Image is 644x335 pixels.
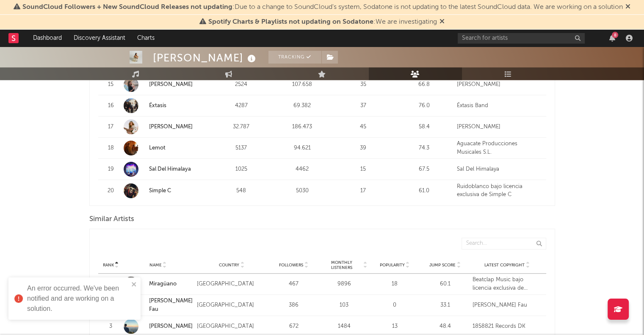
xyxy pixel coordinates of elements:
div: 103 [321,301,367,310]
div: 48.4 [422,322,468,331]
div: [PERSON_NAME] [457,123,542,131]
a: [PERSON_NAME] Fau [149,298,193,312]
a: Lemot [149,145,166,151]
div: 35 [335,80,392,89]
div: 1484 [321,322,367,331]
div: 13 [371,322,417,331]
span: Country [219,263,239,268]
div: 186.473 [274,123,331,131]
div: Ruidoblanco bajo licencia exclusiva de Simple C [457,183,542,199]
a: Miragüano [124,277,193,291]
input: Search... [462,238,546,249]
div: 33.1 [422,301,468,310]
a: [PERSON_NAME] [124,77,209,92]
div: An error occurred. We've been notified and are working on a solution. [27,283,129,314]
span: : We are investigating [208,19,437,25]
div: 467 [271,280,317,288]
div: 60.1 [422,280,468,288]
div: 76.0 [396,102,453,110]
span: Monthly Listeners [321,260,362,270]
div: [GEOGRAPHIC_DATA] [197,301,266,310]
a: Sal Del Himalaya [124,162,209,177]
div: 386 [271,301,317,310]
button: 8 [609,35,615,42]
div: 39 [335,144,392,152]
div: 5137 [213,144,270,152]
a: Discovery Assistant [68,30,131,47]
div: 17 [335,187,392,195]
a: Simple C [124,183,209,198]
span: Followers [279,263,303,268]
div: Éxtasis Band [457,102,542,110]
div: 107.658 [274,80,331,89]
span: Dismiss [625,4,630,11]
div: 66.8 [396,80,453,89]
span: Jump Score [429,263,456,268]
div: 18 [102,144,119,152]
div: 69.382 [274,102,331,110]
div: 8 [612,32,618,38]
a: Charts [131,30,160,47]
div: Aguacate Producciones Musicales S.L. [457,140,542,156]
div: 672 [271,322,317,331]
div: Beatclap Music bajo licencia exclusiva de Miragüano [473,276,542,292]
div: 1858821 Records DK [473,322,542,331]
div: 15 [335,165,392,174]
div: 58.4 [396,123,453,131]
div: 61.0 [396,187,453,195]
div: 548 [213,187,270,195]
div: [PERSON_NAME] [457,80,542,89]
span: Similar Artists [89,214,134,224]
a: Sal Del Himalaya [149,166,191,172]
a: [PERSON_NAME] [149,82,193,87]
span: Latest Copyright [484,263,525,268]
div: 18 [371,280,417,288]
div: 0 [371,301,417,310]
div: 16 [102,102,119,110]
div: 15 [102,80,119,89]
div: [PERSON_NAME] Fau [473,301,542,310]
span: Name [149,263,162,268]
div: [GEOGRAPHIC_DATA] [197,280,266,288]
div: 5030 [274,187,331,195]
span: Spotify Charts & Playlists not updating on Sodatone [208,19,373,25]
div: 94.621 [274,144,331,152]
a: [PERSON_NAME] [124,119,209,134]
div: Sal Del Himalaya [457,165,542,174]
a: Miragüano [149,281,177,287]
span: Rank [103,263,114,268]
div: 4287 [213,102,270,110]
a: [PERSON_NAME] [124,319,193,334]
button: close [131,281,137,289]
div: 17 [102,123,119,131]
a: Éxtasis [124,98,209,113]
div: 4462 [274,165,331,174]
a: Simple C [149,188,171,194]
div: 19 [102,165,119,174]
span: : Due to a change to SoundCloud's system, Sodatone is not updating to the latest SoundCloud data.... [22,4,623,11]
div: 2524 [213,80,270,89]
div: 37 [335,102,392,110]
div: 45 [335,123,392,131]
div: 74.3 [396,144,453,152]
span: SoundCloud Followers + New SoundCloud Releases not updating [22,4,232,11]
div: [GEOGRAPHIC_DATA] [197,322,266,331]
span: Popularity [379,263,404,268]
a: Éxtasis [149,103,166,108]
a: Lemot [124,141,209,155]
a: Dashboard [27,30,68,47]
span: Dismiss [439,19,445,25]
button: Tracking [268,51,321,64]
input: Search for artists [458,33,585,44]
a: [PERSON_NAME] [149,324,193,329]
div: [PERSON_NAME] [153,51,258,65]
div: 9896 [321,280,367,288]
a: [PERSON_NAME] [149,124,193,130]
div: 20 [102,187,119,195]
div: 67.5 [396,165,453,174]
div: 1025 [213,165,270,174]
div: 32.787 [213,123,270,131]
a: [PERSON_NAME] Fau [124,297,193,313]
